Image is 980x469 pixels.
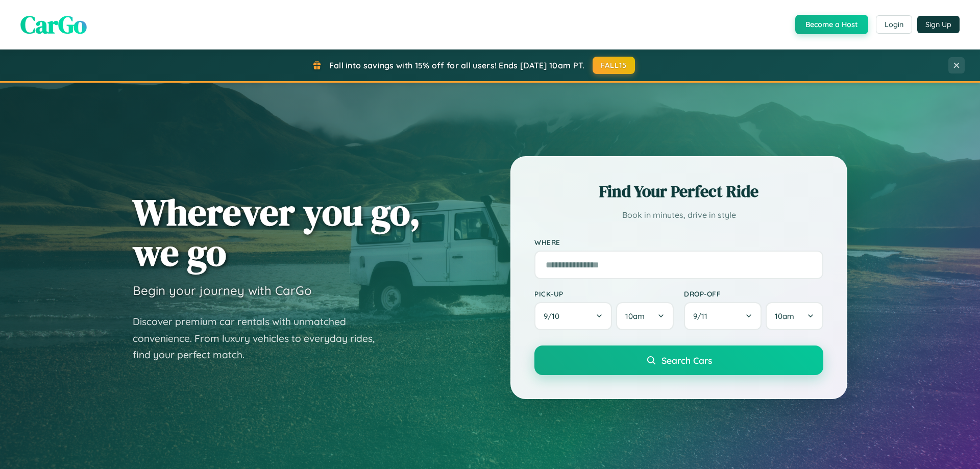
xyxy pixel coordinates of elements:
[534,302,612,330] button: 9/10
[917,16,960,33] button: Sign Up
[766,302,823,330] button: 10am
[693,311,713,321] span: 9 / 11
[795,15,868,34] button: Become a Host
[544,311,565,321] span: 9 / 10
[593,57,635,74] button: FALL15
[876,15,912,34] button: Login
[534,180,823,203] h2: Find Your Perfect Ride
[133,192,421,273] h1: Wherever you go, we go
[625,311,645,321] span: 10am
[133,313,388,363] p: Discover premium car rentals with unmatched convenience. From luxury vehicles to everyday rides, ...
[534,289,674,298] label: Pick-up
[534,238,823,246] label: Where
[775,311,794,321] span: 10am
[684,289,823,298] label: Drop-off
[661,355,712,366] span: Search Cars
[534,208,823,223] p: Book in minutes, drive in style
[534,345,823,375] button: Search Cars
[133,283,312,298] h3: Begin your journey with CarGo
[684,302,762,330] button: 9/11
[616,302,674,330] button: 10am
[329,60,585,70] span: Fall into savings with 15% off for all users! Ends [DATE] 10am PT.
[20,8,87,41] span: CarGo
